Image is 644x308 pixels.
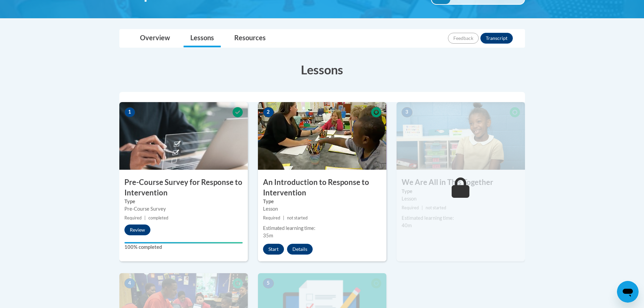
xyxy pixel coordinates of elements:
[263,107,274,117] span: 2
[287,215,308,220] span: not started
[124,107,135,117] span: 1
[287,244,313,255] button: Details
[263,224,381,232] div: Estimated learning time:
[480,33,513,44] button: Transcript
[228,29,272,47] a: Resources
[184,29,221,47] a: Lessons
[263,215,280,220] span: Required
[263,278,274,288] span: 5
[124,205,243,213] div: Pre-Course Survey
[119,177,248,198] h3: Pre-Course Survey for Response to Intervention
[263,233,273,238] span: 35m
[119,61,525,78] h3: Lessons
[402,214,520,222] div: Estimated learning time:
[426,205,446,210] span: not started
[144,215,146,220] span: |
[617,281,639,303] iframe: Button to launch messaging window
[402,222,412,228] span: 40m
[448,33,479,44] button: Feedback
[258,177,386,198] h3: An Introduction to Response to Intervention
[124,243,243,251] label: 100% completed
[397,177,525,188] h3: We Are All in This Together
[263,244,284,255] button: Start
[258,102,386,170] img: Course Image
[124,198,243,205] label: Type
[402,107,412,117] span: 3
[397,102,525,170] img: Course Image
[402,205,419,210] span: Required
[263,198,381,205] label: Type
[283,215,284,220] span: |
[148,215,168,220] span: completed
[124,278,135,288] span: 4
[422,205,423,210] span: |
[263,205,381,213] div: Lesson
[119,102,248,170] img: Course Image
[402,195,520,203] div: Lesson
[133,29,177,47] a: Overview
[124,242,243,243] div: Your progress
[124,224,150,235] button: Review
[124,215,142,220] span: Required
[402,188,520,195] label: Type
